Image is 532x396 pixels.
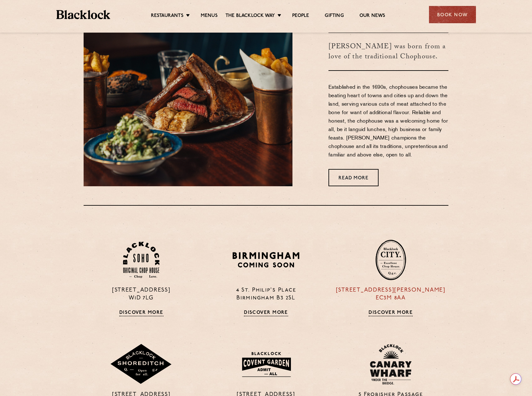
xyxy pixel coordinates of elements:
[201,13,218,20] a: Menus
[369,310,413,316] a: Discover More
[84,287,199,302] p: [STREET_ADDRESS] W1D 7LG
[328,32,448,71] h3: [PERSON_NAME] was born from a love of the traditional Chophouse.
[333,287,448,302] p: [STREET_ADDRESS][PERSON_NAME] EC3M 8AA
[84,7,292,186] img: May25-Blacklock-AllIn-00417-scaled-e1752246198448.jpg
[208,287,323,302] p: 4 St. Philip's Place Birmingham B3 2SL
[110,344,173,385] img: Shoreditch-stamp-v2-default.svg
[56,10,111,19] img: BL_Textured_Logo-footer-cropped.svg
[328,169,379,186] a: Read More
[429,6,476,23] div: Book Now
[328,83,448,160] p: Established in the 1690s, chophouses became the beating heart of towns and cities up and down the...
[325,13,343,20] a: Gifting
[359,13,385,20] a: Our News
[225,13,275,20] a: The Blacklock Way
[119,310,163,316] a: Discover More
[244,310,288,316] a: Discover More
[123,242,159,278] img: Soho-stamp-default.svg
[231,250,301,270] img: BIRMINGHAM-P22_-e1747915156957.png
[236,348,296,381] img: BLA_1470_CoventGarden_Website_Solid.svg
[370,344,412,385] img: BL_CW_Logo_Website.svg
[151,13,183,20] a: Restaurants
[375,240,406,280] img: City-stamp-default.svg
[292,13,309,20] a: People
